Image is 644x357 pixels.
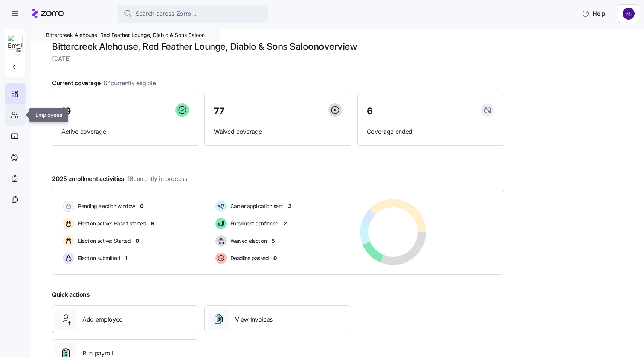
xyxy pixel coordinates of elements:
[228,202,283,210] span: Carrier application sent
[52,174,187,184] span: 2025 enrollment activities
[52,41,504,52] h1: Bittercreek Alehouse, Red Feather Lounge, Diablo & Sons Saloon overview
[214,127,342,136] span: Waived coverage
[576,6,612,21] button: Help
[272,237,275,245] span: 5
[235,315,273,324] span: View invoices
[76,254,120,262] span: Election submitted
[582,9,606,18] span: Help
[228,254,269,262] span: Deadline passed
[367,127,494,136] span: Coverage ended
[76,220,146,227] span: Election active: Hasn't started
[228,220,279,227] span: Enrollment confirmed
[82,315,122,324] span: Add employee
[284,220,287,227] span: 2
[31,29,220,41] div: Bittercreek Alehouse, Red Feather Lounge, Diablo & Sons Saloon
[228,237,267,245] span: Waived election
[52,290,90,299] span: Quick actions
[61,127,189,136] span: Active coverage
[118,5,268,23] button: Search across Zorro...
[151,220,154,227] span: 6
[288,202,291,210] span: 2
[136,9,197,18] span: Search across Zorro...
[76,202,135,210] span: Pending election window
[8,35,22,50] img: Employer logo
[140,202,143,210] span: 0
[76,237,131,245] span: Election active: Started
[623,8,635,20] img: 70e1238b338d2f51ab0eff200587d663
[127,174,187,184] span: 16 currently in process
[125,254,127,262] span: 1
[52,54,504,63] span: [DATE]
[273,254,277,262] span: 0
[214,107,224,116] span: 77
[52,78,156,88] span: Current coverage
[61,107,71,116] span: 19
[136,237,139,245] span: 0
[367,107,373,116] span: 6
[104,78,156,88] span: 64 currently eligible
